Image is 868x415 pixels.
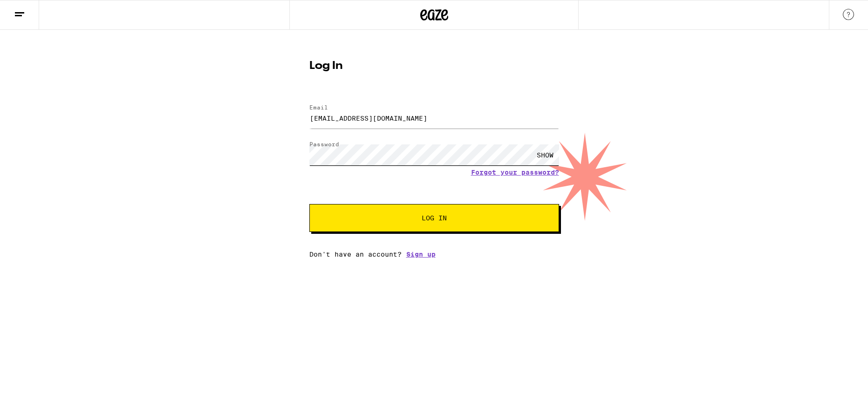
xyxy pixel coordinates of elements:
[309,104,328,110] label: Email
[471,169,559,176] a: Forgot your password?
[309,251,559,258] div: Don't have an account?
[309,141,339,147] label: Password
[406,251,436,258] a: Sign up
[531,144,559,165] div: SHOW
[309,108,559,129] input: Email
[309,61,559,72] h1: Log In
[422,215,447,221] span: Log In
[6,7,67,14] span: Hi. Need any help?
[309,204,559,232] button: Log In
